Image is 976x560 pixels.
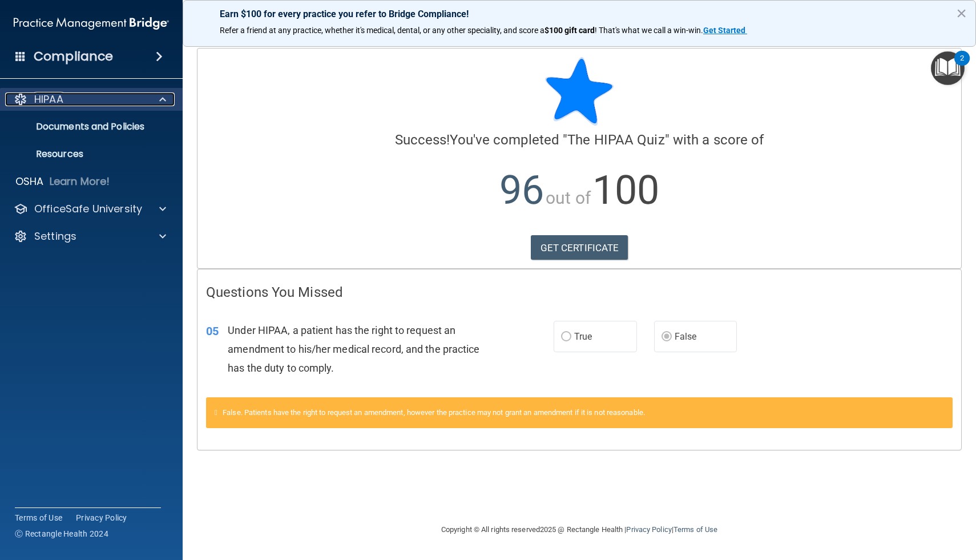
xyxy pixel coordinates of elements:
p: OSHA [15,175,44,188]
input: False [662,333,672,341]
span: 96 [499,167,544,213]
a: Settings [14,229,166,243]
strong: $100 gift card [545,26,595,35]
h4: Questions You Missed [206,285,953,300]
a: Privacy Policy [626,525,671,534]
div: Copyright © All rights reserved 2025 @ Rectangle Health | | [371,511,788,548]
p: OfficeSafe University [34,202,142,216]
p: HIPAA [34,92,63,106]
a: Privacy Policy [76,512,127,523]
p: Learn More! [50,175,110,188]
span: Success! [395,132,450,148]
p: Documents and Policies [7,121,163,132]
span: Refer a friend at any practice, whether it's medical, dental, or any other speciality, and score a [220,26,545,35]
p: Resources [7,148,163,160]
a: Terms of Use [15,512,62,523]
span: True [574,331,592,342]
span: False. Patients have the right to request an amendment, however the practice may not grant an ame... [223,408,645,417]
span: Ⓒ Rectangle Health 2024 [15,528,108,539]
img: PMB logo [14,12,169,35]
span: 100 [592,167,659,213]
input: True [561,333,571,341]
span: The HIPAA Quiz [567,132,664,148]
span: Under HIPAA, a patient has the right to request an amendment to his/her medical record, and the p... [228,324,479,374]
a: GET CERTIFICATE [531,235,628,260]
span: 05 [206,324,219,338]
div: 2 [960,58,964,73]
button: Close [956,4,967,22]
p: Settings [34,229,76,243]
a: HIPAA [14,92,166,106]
span: out of [546,188,591,208]
span: False [675,331,697,342]
img: blue-star-rounded.9d042014.png [545,57,614,126]
a: Get Started [703,26,747,35]
span: ! That's what we call a win-win. [595,26,703,35]
strong: Get Started [703,26,745,35]
p: Earn $100 for every practice you refer to Bridge Compliance! [220,9,939,19]
a: OfficeSafe University [14,202,166,216]
button: Open Resource Center, 2 new notifications [931,51,965,85]
h4: You've completed " " with a score of [206,132,953,147]
a: Terms of Use [673,525,717,534]
h4: Compliance [34,49,113,65]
